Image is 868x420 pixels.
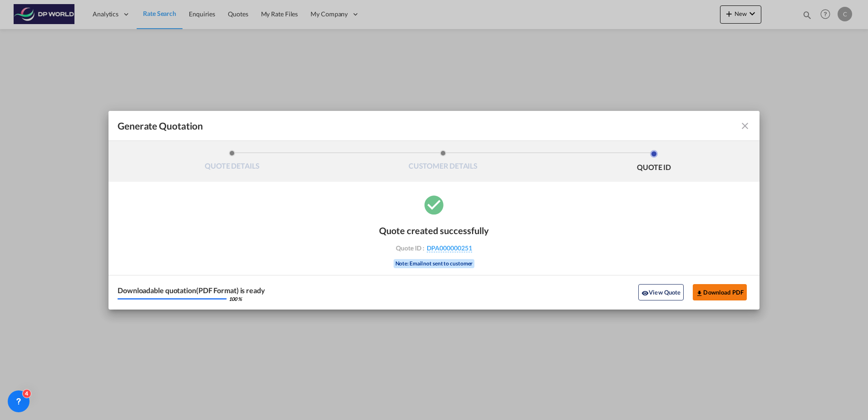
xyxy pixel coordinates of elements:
button: icon-eyeView Quote [638,284,684,300]
li: QUOTE ID [548,150,759,175]
div: 100 % [229,296,242,301]
div: Downloadable quotation(PDF Format) is ready [118,287,265,294]
div: Note: Email not sent to customer [394,259,475,268]
span: Generate Quotation [118,120,203,132]
md-dialog: Generate QuotationQUOTE ... [108,111,759,310]
div: Quote created successfully [379,225,489,236]
span: DPA000000251 [427,244,472,252]
li: CUSTOMER DETAILS [338,150,549,175]
md-icon: icon-checkbox-marked-circle [423,193,445,216]
div: Quote ID : [381,244,487,252]
md-icon: icon-eye [641,290,649,297]
md-icon: icon-close fg-AAA8AD cursor m-0 [740,120,750,131]
md-icon: icon-download [696,290,703,297]
li: QUOTE DETAILS [127,150,338,175]
button: Download PDF [693,284,747,300]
